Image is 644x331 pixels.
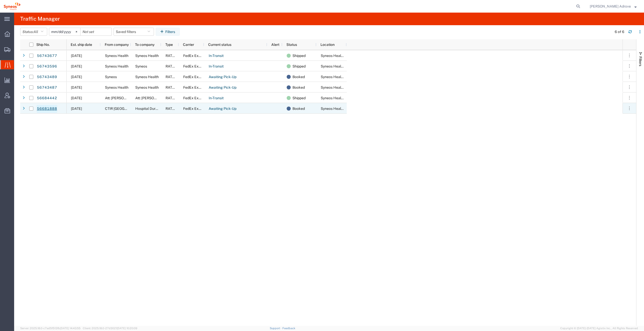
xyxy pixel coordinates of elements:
span: Type [165,43,173,47]
a: Awaiting Pick-Up [208,105,237,113]
span: Booked [292,103,305,114]
span: 09/05/2025 [71,96,82,100]
span: Syneos [135,64,147,68]
span: Client: 2025.18.0-27d3021 [83,327,137,330]
a: In-Transit [208,52,224,60]
a: 56681888 [37,105,57,113]
span: Server: 2025.18.0-c7ad5f513fb [20,327,80,330]
span: Att: Monica Claver - Boehringer Ingelheim [135,96,187,100]
a: Support [270,327,282,330]
img: logo [4,3,20,10]
button: Filters [156,28,180,36]
span: Ship No. [36,43,50,47]
span: Syneos Health [135,54,159,58]
span: Syneos Health [105,54,128,58]
a: In-Transit [208,62,224,71]
input: Not set [49,28,80,36]
span: 09/09/2025 [71,107,82,111]
a: 56743489 [37,73,57,81]
span: CTIR Barcelona [105,107,150,111]
div: 6 of 6 [615,29,624,35]
span: FedEx Express [183,64,207,68]
a: Awaiting Pick-Up [208,73,237,81]
span: RATED [166,75,177,79]
span: Syneos Health [105,85,128,89]
a: In-Transit [208,94,224,102]
a: 56743596 [37,62,57,71]
span: Current status [208,43,231,47]
span: Shipped [292,93,306,103]
span: [DATE] 10:20:09 [117,327,137,330]
span: RATED [166,54,177,58]
span: Status [286,43,297,47]
span: 09/08/2025 [71,64,82,68]
span: Alert [271,43,279,47]
span: Syneos Health Clinical Spain [321,96,394,100]
span: Est. ship date [71,43,92,47]
button: Status:All [20,28,47,36]
span: RATED [166,107,177,111]
span: RATED [166,85,177,89]
span: Syneos Health Clinical Spain [321,54,394,58]
span: Syneos Health Clinical Spain [321,64,394,68]
span: Filters [638,56,642,66]
span: Syneos Health Clinical Spain [321,107,394,111]
h4: Traffic Manager [20,13,60,25]
span: Att: Mariola Paniagua - Syneos Health [105,96,165,100]
span: Syneos Health Clinical Spain [321,75,394,79]
span: Booked [292,72,305,82]
a: 56684442 [37,94,57,102]
button: Saved filters [114,28,154,36]
span: Shipped [292,61,306,72]
span: All [34,30,38,34]
span: [DATE] 14:43:55 [60,327,80,330]
span: Irene Perez Adrove [590,4,631,9]
button: [PERSON_NAME] Adrove [589,3,637,9]
span: FedEx Express [183,75,207,79]
span: Carrier [183,43,194,47]
span: Shipped [292,50,306,61]
a: Feedback [282,327,295,330]
span: Hospital Duran i Reynals [135,107,175,111]
span: Syneos [105,75,117,79]
span: To company [135,43,154,47]
a: Awaiting Pick-Up [208,84,237,92]
span: RATED [166,64,177,68]
input: Not set [80,28,112,36]
span: Copyright © [DATE]-[DATE] Agistix Inc., All Rights Reserved [560,326,638,330]
a: 56743677 [37,52,57,60]
span: 09/09/2025 [71,85,82,89]
span: 09/08/2025 [71,54,82,58]
span: Booked [292,82,305,93]
span: From company [105,43,129,47]
span: Syneos Health Clinical Spain [321,85,394,89]
span: Syneos Health [135,75,159,79]
span: FedEx Express [183,54,207,58]
span: Syneos Health [105,64,128,68]
a: 56743487 [37,84,57,92]
span: FedEx Express [183,85,207,89]
span: 09/09/2025 [71,75,82,79]
span: FedEx Express [183,96,207,100]
span: RATED [166,96,177,100]
span: Location [320,43,335,47]
span: FedEx Express [183,107,207,111]
span: Syneos Health [135,85,159,89]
